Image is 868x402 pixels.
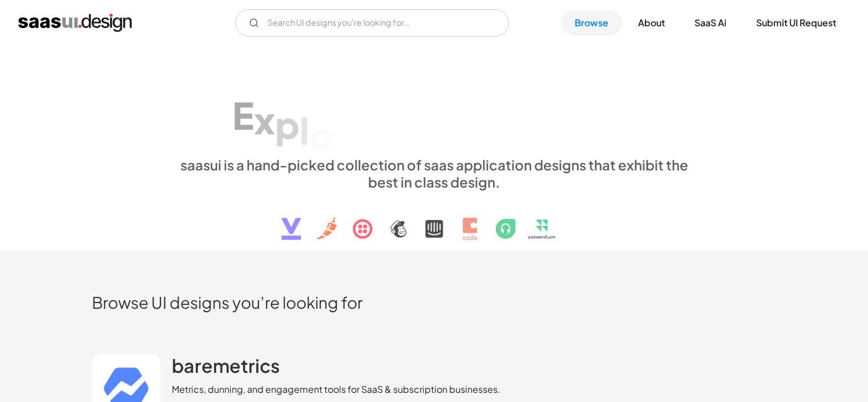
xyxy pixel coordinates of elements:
[18,14,132,32] a: home
[261,190,607,250] img: text, icon, saas logo
[172,383,500,396] div: Metrics, dunning, and engagement tools for SaaS & subscription businesses.
[235,9,509,37] input: Search UI designs you're looking for...
[275,102,300,146] div: p
[235,9,509,37] form: Email Form
[172,354,280,383] a: baremetrics
[561,10,622,35] a: Browse
[681,10,740,35] a: SaaS Ai
[742,10,850,35] a: Submit UI Request
[172,57,697,145] h1: Explore SaaS UI design patterns & interactions.
[309,113,333,157] div: o
[172,354,280,377] h2: baremetrics
[232,93,254,137] div: E
[624,10,679,35] a: About
[92,292,777,312] h2: Browse UI designs you’re looking for
[254,97,275,141] div: x
[300,108,309,152] div: l
[172,156,697,190] div: saasui is a hand-picked collection of saas application designs that exhibit the best in class des...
